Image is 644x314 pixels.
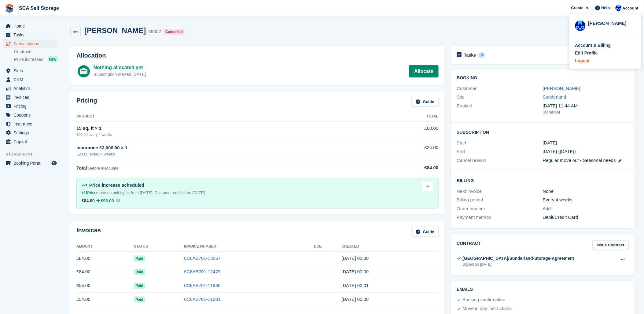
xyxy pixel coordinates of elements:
span: Customer notified on [DATE] [155,190,205,195]
a: [PERSON_NAME] [543,86,580,91]
div: Order number [457,205,543,212]
a: Logout [575,58,635,64]
h2: Emails [457,287,629,292]
span: [DATE] ([DATE]) [543,149,576,154]
time: 2025-06-24 23:00:57 UTC [342,297,369,302]
th: Created [342,242,439,252]
h2: Billing [457,177,629,183]
span: Booking Portal [13,159,50,167]
span: Subscriptions [13,39,50,48]
h2: Contract [457,240,481,250]
div: 15 sq. ft × 1 [76,125,361,132]
div: Debit/Credit Card [543,214,629,221]
a: menu [3,159,58,167]
span: increase on unit types from [DATE]. [82,190,153,195]
a: 6C6AB701-11281 [184,297,220,302]
a: Allocate [409,65,438,77]
span: CRM [13,75,50,84]
td: £84.00 [76,252,134,265]
h2: [PERSON_NAME] [84,26,146,35]
td: £84.00 [76,265,134,279]
div: Booked [457,103,543,115]
div: None [543,188,629,195]
span: Insurance [13,120,50,128]
div: Logout [575,58,590,64]
td: £54.00 [76,293,134,306]
a: 6C6AB701-12479 [184,269,220,274]
span: Paid [134,269,145,275]
img: Kelly Neesham [616,5,622,11]
div: Storefront [543,109,629,115]
div: 89802 [148,28,161,35]
span: Paid [134,283,145,289]
a: Guide [412,227,439,237]
time: 2025-06-24 23:00:00 UTC [543,140,557,147]
h2: Booking [457,76,629,80]
div: End [457,148,543,155]
a: 6C6AB701-11880 [184,283,220,288]
div: Signed on [DATE] [463,262,574,267]
td: £60.00 [361,121,439,141]
div: Booking confirmation [463,296,506,304]
span: Coupons [13,111,50,119]
time: 2025-09-16 23:00:50 UTC [342,256,369,261]
img: stora-icon-8386f47178a22dfd0bd8f6a31ec36ba5ce8667c1dd55bd0f319d3a0aa187defe.svg [5,4,14,13]
div: 0 [478,52,485,58]
a: 6C6AB701-13067 [184,256,220,261]
span: Sites [13,66,50,75]
span: Capital [13,137,50,146]
th: Total [361,112,439,121]
div: £24.00 every 4 weeks [76,151,361,157]
div: £60.00 every 4 weeks [76,132,361,137]
a: menu [3,129,58,137]
a: Preview store [50,159,58,167]
span: Account [623,5,638,11]
span: Paid [134,256,145,262]
span: Settings [13,129,50,137]
a: menu [3,39,58,48]
div: [DATE] 11:44 AM [543,103,629,110]
h2: Pricing [76,97,97,107]
th: Product [76,112,361,121]
div: Customer [457,85,543,92]
span: Invoices [13,93,50,102]
span: Storefront [6,151,61,157]
th: Amount [76,242,134,252]
a: Sunderland [543,94,566,99]
h2: Allocation [76,52,439,59]
a: menu [3,120,58,128]
th: Invoice Number [184,242,314,252]
a: menu [3,137,58,146]
span: Regular move out - Seasonal needs [543,158,616,163]
div: NEW [48,56,58,62]
div: Next invoice [457,188,543,195]
a: menu [3,84,58,93]
a: menu [3,75,58,84]
div: Site [457,94,543,101]
a: menu [3,31,58,39]
div: Nothing allocated yet [94,64,146,71]
div: Move in day instructions [463,305,512,312]
div: Billing period [457,196,543,204]
div: £84.00 [361,164,439,171]
div: Account & Billing [575,42,611,49]
td: £54.00 [76,279,134,293]
th: Due [314,242,341,252]
h2: Tasks [464,52,476,58]
span: Total [76,165,87,170]
span: Paid [134,297,145,303]
a: Price increases NEW [14,56,58,63]
img: Kelly Neesham [575,21,586,31]
a: menu [3,93,58,102]
time: 2025-07-22 23:01:03 UTC [342,283,369,288]
div: £84.00 [82,198,95,203]
div: Payment method [457,214,543,221]
td: £24.00 [361,141,439,161]
a: menu [3,22,58,30]
span: Pricing [13,102,50,110]
div: Start [457,140,543,147]
h2: Invoices [76,227,101,237]
th: Status [134,242,184,252]
div: [GEOGRAPHIC_DATA]/Sunderland-Storage-Agreement [463,255,574,262]
a: Guide [412,97,439,107]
